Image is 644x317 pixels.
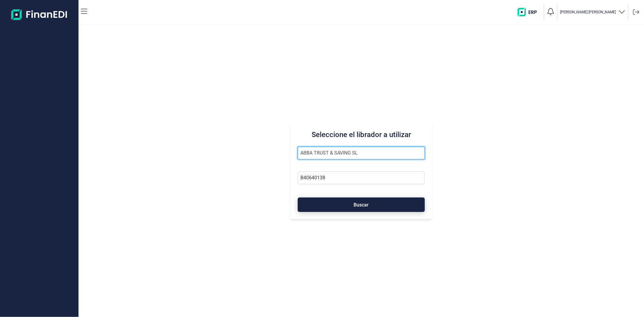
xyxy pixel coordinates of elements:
[560,8,626,17] button: [PERSON_NAME] [PERSON_NAME]
[517,8,541,16] img: erp
[298,171,425,184] input: Busque por NIF
[11,5,68,24] img: Logo de aplicación
[298,197,425,212] button: Buscar
[560,10,616,14] p: [PERSON_NAME] [PERSON_NAME]
[354,203,369,207] span: Buscar
[298,130,425,139] h3: Seleccione el librador a utilizar
[298,147,425,159] input: Seleccione la razón social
